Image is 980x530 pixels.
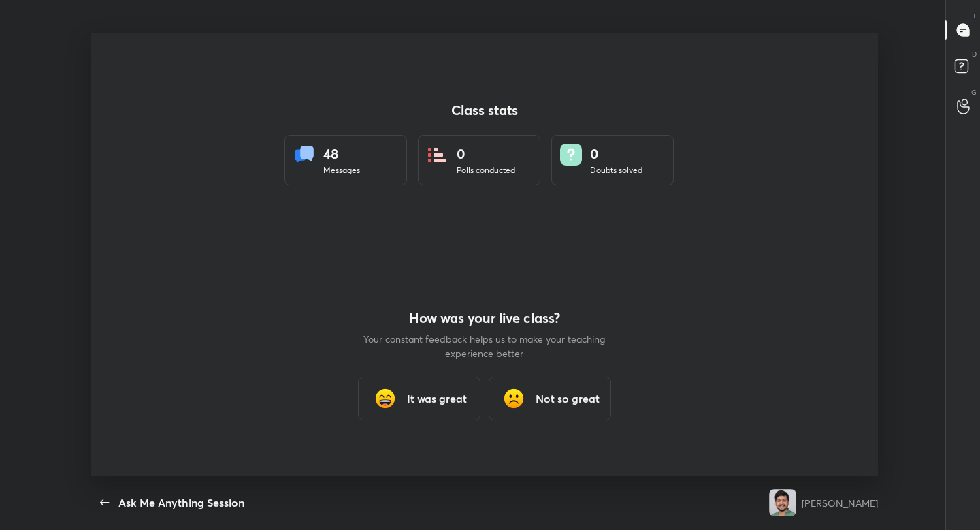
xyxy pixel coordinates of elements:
[457,164,515,176] div: Polls conducted
[536,390,600,407] h3: Not so great
[560,144,582,166] img: doubts.8a449be9.svg
[323,164,360,176] div: Messages
[971,87,977,97] p: G
[590,144,642,164] div: 0
[323,144,360,164] div: 48
[362,332,607,360] p: Your constant feedback helps us to make your teaching experience better
[457,144,515,164] div: 0
[362,310,607,326] h4: How was your live class?
[802,496,878,510] div: [PERSON_NAME]
[407,390,467,407] h3: It was great
[590,164,642,176] div: Doubts solved
[372,385,399,412] img: grinning_face_with_smiling_eyes_cmp.gif
[118,495,244,511] div: Ask Me Anything Session
[500,385,527,412] img: frowning_face_cmp.gif
[284,102,685,119] h4: Class stats
[293,144,315,166] img: statsMessages.856aad98.svg
[427,144,448,166] img: statsPoll.b571884d.svg
[972,49,977,59] p: D
[769,489,796,516] img: 1ebc9903cf1c44a29e7bc285086513b0.jpg
[973,11,977,21] p: T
